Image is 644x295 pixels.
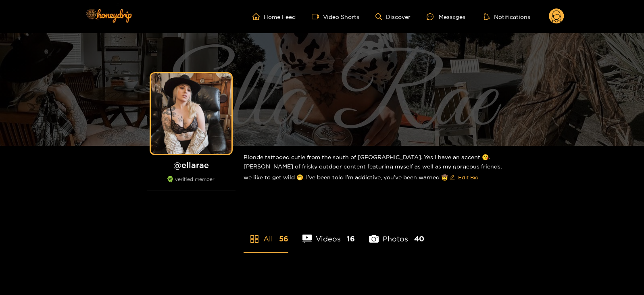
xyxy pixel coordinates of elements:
[458,173,478,181] span: Edit Bio
[427,12,465,21] div: Messages
[369,216,424,252] li: Photos
[279,234,288,244] span: 56
[312,13,359,20] a: Video Shorts
[252,13,296,20] a: Home Feed
[312,13,323,20] span: video-camera
[302,216,355,252] li: Videos
[244,146,506,190] div: Blonde tattooed cutie from the south of [GEOGRAPHIC_DATA]. Yes I have an accent 😘. [PERSON_NAME] ...
[147,160,236,170] h1: @ ellarae
[252,13,264,20] span: home
[481,12,533,21] button: Notifications
[375,13,411,20] a: Discover
[414,234,424,244] span: 40
[347,234,355,244] span: 16
[448,171,480,184] button: editEdit Bio
[250,234,259,244] span: appstore
[244,216,288,252] li: All
[450,175,455,181] span: edit
[147,176,236,191] div: verified member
